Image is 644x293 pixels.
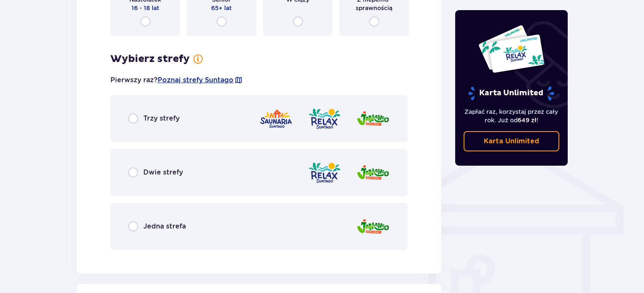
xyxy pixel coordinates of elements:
span: 649 zł [518,117,537,124]
img: Jamango [356,161,390,185]
img: Jamango [356,107,390,131]
span: Jedna strefa [143,222,186,231]
span: 65+ lat [211,4,232,12]
img: Dwie karty całoroczne do Suntago z napisem 'UNLIMITED RELAX', na białym tle z tropikalnymi liśćmi... [478,24,545,73]
p: Karta Unlimited [484,137,539,146]
img: Relax [308,161,341,185]
h3: Wybierz strefy [110,53,190,65]
p: Zapłać raz, korzystaj przez cały rok. Już od ! [464,108,560,124]
p: Karta Unlimited [467,86,555,101]
a: Poznaj strefy Suntago [158,75,233,85]
span: Dwie strefy [143,168,183,177]
span: Trzy strefy [143,114,180,123]
img: Saunaria [259,107,293,131]
a: Karta Unlimited [464,131,560,151]
img: Relax [308,107,341,131]
p: Pierwszy raz? [110,75,243,85]
span: 16 - 18 lat [131,4,159,12]
img: Jamango [356,215,390,239]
